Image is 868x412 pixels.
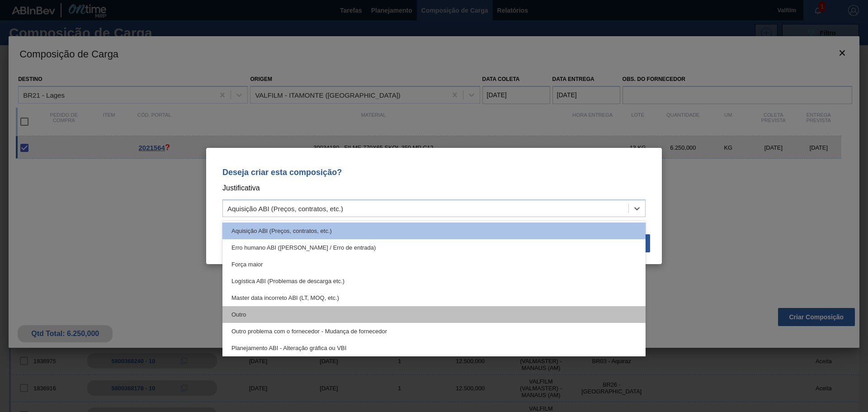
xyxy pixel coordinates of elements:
[222,340,646,356] div: Planejamento ABI - Alteração gráfica ou VBI
[222,289,646,306] div: Master data incorreto ABI (LT, MOQ, etc.)
[222,182,646,194] p: Justificativa
[222,306,646,323] div: Outro
[227,205,343,213] div: Aquisição ABI (Preços, contratos, etc.)
[222,256,646,273] div: Força maior
[222,273,646,289] div: Logística ABI (Problemas de descarga etc.)
[222,168,646,177] p: Deseja criar esta composição?
[222,223,646,239] div: Aquisição ABI (Preços, contratos, etc.)
[222,239,646,256] div: Erro humano ABI ([PERSON_NAME] / Erro de entrada)
[222,323,646,340] div: Outro problema com o fornecedor - Mudança de fornecedor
